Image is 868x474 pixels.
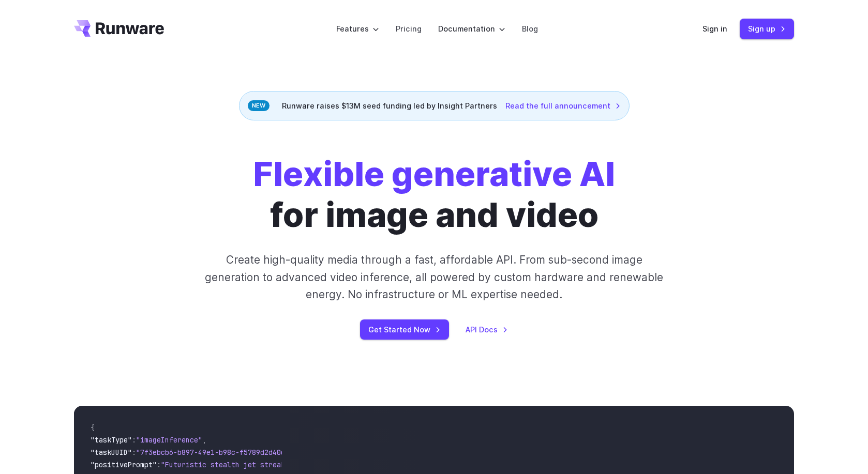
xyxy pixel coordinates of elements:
[132,448,136,457] span: :
[132,435,136,445] span: :
[702,23,727,35] a: Sign in
[91,448,132,457] span: "taskUUID"
[522,23,538,35] a: Blog
[91,435,132,445] span: "taskType"
[396,23,422,35] a: Pricing
[360,319,449,340] a: Get Started Now
[438,23,505,35] label: Documentation
[202,435,206,445] span: ,
[157,460,161,469] span: :
[136,448,293,457] span: "7f3ebcb6-b897-49e1-b98c-f5789d2d40d7"
[161,460,537,469] span: "Futuristic stealth jet streaking through a neon-lit cityscape with glowing purple exhaust"
[91,460,157,469] span: "positivePrompt"
[336,23,379,35] label: Features
[74,20,164,37] a: Go to /
[91,423,95,432] span: {
[239,91,630,120] div: Runware raises $13M seed funding led by Insight Partners
[466,324,508,335] a: API Docs
[505,100,621,112] a: Read the full announcement
[204,251,665,303] p: Create high-quality media through a fast, affordable API. From sub-second image generation to adv...
[740,19,794,39] a: Sign up
[136,435,202,445] span: "imageInference"
[253,154,615,235] h1: for image and video
[253,153,615,194] strong: Flexible generative AI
